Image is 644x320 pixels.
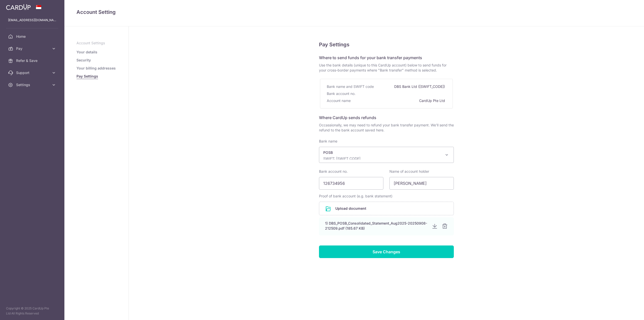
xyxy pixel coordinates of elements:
div: Upload document [319,202,454,215]
span: POSB [319,147,454,163]
a: Pay Settings [76,74,98,79]
label: Bank account no. [319,169,348,174]
p: Account Settings [76,41,116,46]
div: Account name [327,97,352,104]
label: Name of account holder [389,169,429,174]
iframe: Opens a widget where you can find more information [612,305,639,317]
span: Use the bank details (unique to this CardUp account) below to send funds for your cross-border pa... [319,63,454,73]
h5: Pay Settings [319,41,454,49]
div: CardUp Pte Ltd [419,97,446,104]
label: Proof of bank account (e.g. bank statement) [319,194,392,199]
a: Security [76,58,91,63]
span: translation missing: en.refund_bank_accounts.show.title.account_setting [76,9,116,15]
a: Your details [76,50,97,55]
span: Occassionally, we may need to refund your bank transfer payment. We’ll send the refund to the ban... [319,123,454,133]
span: Refer & Save [16,58,49,63]
p: SWIFT: [SWIFT_CODE] [323,156,441,161]
a: Your billing addresses [76,66,116,71]
span: Where CardUp sends refunds [319,115,376,120]
div: Bank name and SWIFT code [327,83,375,90]
span: Home [16,34,49,39]
div: 1) DBS_POSB_Consolidated_Statement_Aug2025-20250908-212509.pdf (185.67 KB) [325,221,428,231]
img: CardUp [6,4,31,10]
span: POSB [319,147,454,163]
span: Pay [16,46,49,51]
span: Settings [16,82,49,87]
div: Bank account no. [327,90,356,97]
span: Where to send funds for your bank transfer payments [319,55,422,60]
div: DBS Bank Ltd ([SWIFT_CODE]) [394,83,446,90]
p: POSB [323,150,441,155]
input: Save Changes [319,245,454,258]
span: Support [16,70,49,75]
label: Bank name [319,139,337,144]
p: [EMAIL_ADDRESS][DOMAIN_NAME] [8,18,56,23]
